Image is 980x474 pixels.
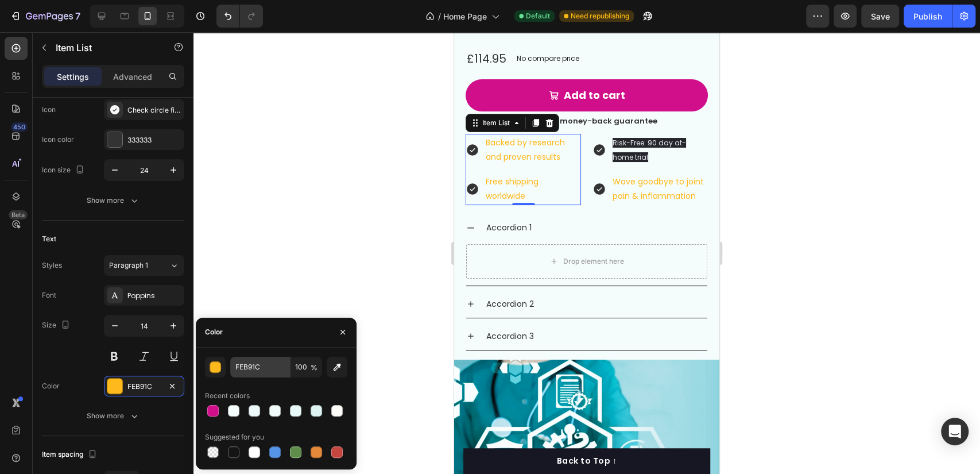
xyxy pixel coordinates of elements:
div: Recent colors [205,391,250,401]
div: Font [42,290,56,300]
button: 7 [5,5,86,28]
div: Publish [913,10,942,22]
button: Paragraph 1 [104,255,184,276]
span: / [438,10,441,22]
button: Publish [904,5,952,28]
span: Home Page [443,10,487,22]
div: Icon [42,105,56,115]
div: Styles [42,260,62,271]
div: Text [42,234,56,244]
button: Show more [42,406,184,426]
span: % [311,363,317,373]
div: Beta [9,210,28,219]
p: Settings [57,71,89,83]
span: Paragraph 1 [109,260,148,271]
div: Show more [87,195,140,206]
p: Item List [56,41,153,55]
div: Color [205,327,223,337]
div: 450 [11,122,28,132]
div: 333333 [127,135,181,145]
div: Item spacing [42,447,99,463]
span: Need republishing [571,11,629,21]
div: Icon color [42,134,74,145]
button: Show more [42,190,184,211]
div: Size [42,318,72,333]
div: Color [42,381,60,391]
span: Default [526,11,550,21]
div: Check circle filled [127,105,181,115]
button: Save [861,5,899,28]
div: Undo/Redo [216,5,263,28]
input: Eg: FFFFFF [230,357,290,377]
p: Advanced [113,71,152,83]
iframe: Design area [454,32,719,474]
p: 7 [75,9,80,23]
div: FEB91C [127,381,161,392]
div: Show more [87,410,140,422]
div: Open Intercom Messenger [941,418,969,445]
div: Suggested for you [205,432,264,442]
div: Poppins [127,291,181,301]
span: Save [871,11,890,21]
div: Icon size [42,163,87,178]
